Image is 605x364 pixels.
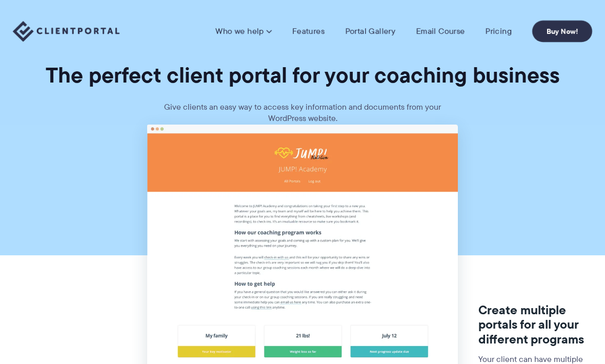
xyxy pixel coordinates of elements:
[416,26,465,36] a: Email Course
[215,26,271,36] a: Who we help
[149,102,456,125] p: Give clients an easy way to access key information and documents from your WordPress website.
[292,26,325,36] a: Features
[532,21,592,42] a: Buy Now!
[8,62,597,89] h1: The perfect client portal for your coaching business
[345,26,395,36] a: Portal Gallery
[478,303,591,347] h3: Create multiple portals for all your different programs
[486,26,512,36] a: Pricing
